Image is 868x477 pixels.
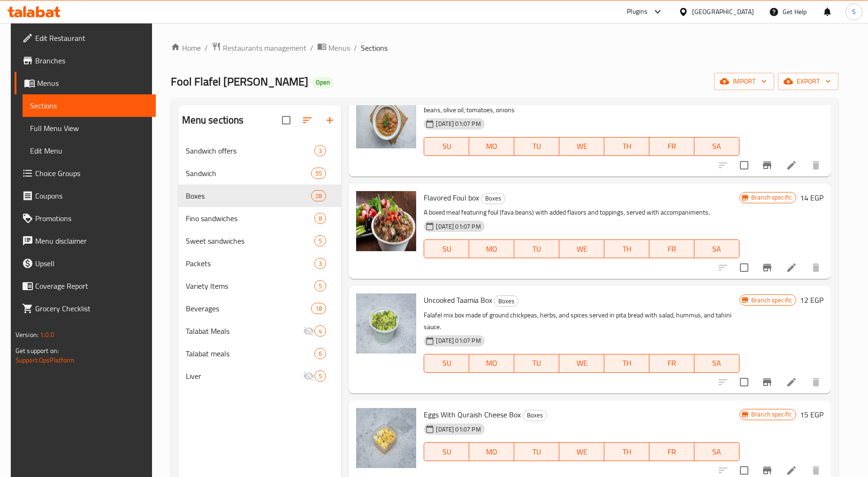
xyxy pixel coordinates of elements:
[361,42,388,54] span: Sections
[35,235,148,246] span: Menu disclaimer
[296,109,319,131] span: Sort sections
[518,445,556,459] span: TU
[30,145,148,156] span: Edit Menu
[356,408,416,468] img: Eggs With Quraish Cheese Box
[223,42,306,54] span: Restaurants management
[171,42,201,54] a: Home
[303,325,314,337] svg: Inactive section
[356,293,416,354] img: Uncooked Taamia Box
[428,445,465,459] span: SU
[608,445,646,459] span: TH
[424,104,739,116] p: beans, olive oil, tomatoes, onions
[469,354,514,373] button: MO
[747,296,796,305] span: Branch specific
[514,442,559,461] button: TU
[15,207,156,230] a: Promotions
[756,154,778,177] button: Branch-specific-item
[514,354,559,373] button: TU
[23,94,156,117] a: Sections
[649,137,694,156] button: FR
[186,258,315,269] span: Packets
[604,137,649,156] button: TH
[35,280,148,292] span: Coverage Report
[23,117,156,139] a: Full Menu View
[494,295,518,307] div: Boxes
[800,191,823,204] h6: 14 EGP
[15,230,156,252] a: Menu disclaimer
[186,370,304,382] div: Liver
[604,442,649,461] button: TH
[692,7,754,17] div: [GEOGRAPHIC_DATA]
[30,100,148,111] span: Sections
[473,139,510,153] span: MO
[314,325,326,337] div: items
[608,356,646,370] span: TH
[473,356,510,370] span: MO
[186,190,312,201] div: Boxes
[314,258,326,269] div: items
[178,297,342,320] div: Beverages18
[518,139,556,153] span: TU
[432,119,484,128] span: [DATE] 01:07 PM
[186,145,315,156] span: Sandwich offers
[315,349,326,358] span: 6
[314,280,326,292] div: items
[608,242,646,256] span: TH
[424,354,469,373] button: SU
[559,442,604,461] button: WE
[563,139,601,153] span: WE
[722,76,767,87] span: import
[205,42,208,54] li: /
[312,169,326,178] span: 55
[315,327,326,336] span: 4
[473,242,510,256] span: MO
[35,258,148,269] span: Upsell
[317,42,350,54] a: Menus
[805,154,827,177] button: delete
[312,77,334,88] div: Open
[314,348,326,359] div: items
[315,372,326,381] span: 5
[653,356,691,370] span: FR
[182,113,244,127] h2: Menu sections
[328,42,350,54] span: Menus
[35,190,148,201] span: Coupons
[171,42,839,54] nav: breadcrumb
[186,303,312,314] span: Beverages
[315,237,326,246] span: 5
[186,348,315,359] div: Talabat meals
[319,109,341,131] button: Add section
[186,213,315,224] span: Fino sandwiches
[559,239,604,258] button: WE
[424,191,479,205] span: Flavored Foul box
[15,345,59,357] span: Get support on:
[778,73,838,90] button: export
[469,137,514,156] button: MO
[698,139,736,153] span: SA
[15,252,156,275] a: Upsell
[481,193,505,204] span: Boxes
[432,425,484,434] span: [DATE] 01:07 PM
[178,185,342,207] div: Boxes28
[756,256,778,279] button: Branch-specific-item
[40,329,54,341] span: 1.0.0
[563,242,601,256] span: WE
[563,356,601,370] span: WE
[523,410,547,421] span: Boxes
[649,354,694,373] button: FR
[653,445,691,459] span: FR
[694,239,739,258] button: SA
[178,139,342,162] div: Sandwich offers3
[276,110,296,130] span: Select all sections
[186,325,304,337] span: Talabat Meals
[15,329,38,341] span: Version:
[186,168,312,179] span: Sandwich
[178,207,342,230] div: Fino sandwiches8
[518,242,556,256] span: TU
[734,372,754,392] span: Select to update
[852,7,856,17] span: S
[649,239,694,258] button: FR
